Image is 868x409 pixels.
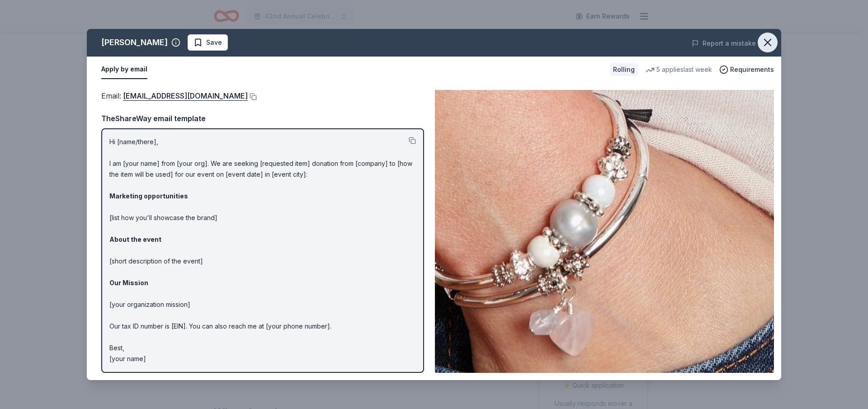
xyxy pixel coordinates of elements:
[719,64,774,75] button: Requirements
[692,38,756,49] button: Report a mistake
[109,235,161,243] strong: About the event
[730,64,774,75] span: Requirements
[101,91,248,100] span: Email :
[109,136,416,364] p: Hi [name/there], I am [your name] from [your org]. We are seeking [requested item] donation from ...
[101,35,168,50] div: [PERSON_NAME]
[123,90,248,102] a: [EMAIL_ADDRESS][DOMAIN_NAME]
[101,113,424,124] div: TheShareWay email template
[206,37,222,48] span: Save
[109,279,148,287] strong: Our Mission
[646,64,712,75] div: 5 applies last week
[101,60,147,79] button: Apply by email
[609,63,638,76] div: Rolling
[188,34,228,51] button: Save
[435,90,774,373] img: Image for Lizzy James
[109,192,188,200] strong: Marketing opportunities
